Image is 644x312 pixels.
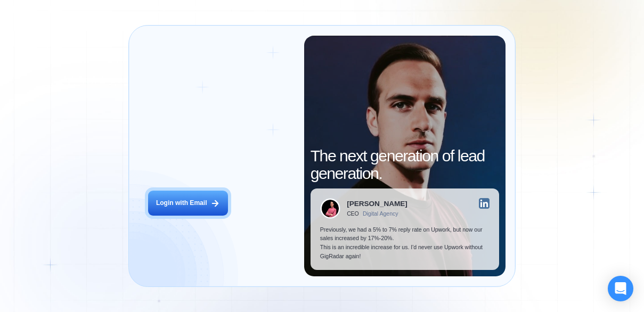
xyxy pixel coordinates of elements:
[156,199,207,208] div: Login with Email
[347,210,358,217] div: CEO
[347,200,407,208] div: [PERSON_NAME]
[311,147,499,183] h2: The next generation of lead generation.
[320,225,490,261] p: Previously, we had a 5% to 7% reply rate on Upwork, but now our sales increased by 17%-20%. This ...
[148,191,228,216] button: Login with Email
[363,210,398,217] div: Digital Agency
[608,276,633,301] div: Open Intercom Messenger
